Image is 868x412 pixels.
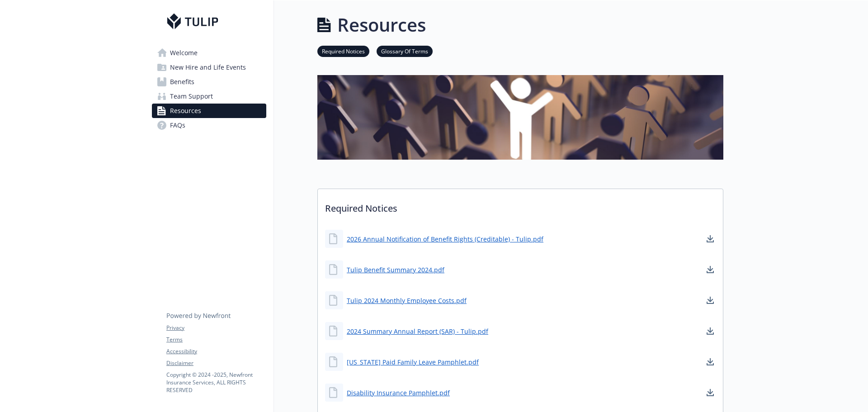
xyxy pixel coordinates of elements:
[170,46,198,60] span: Welcome
[166,324,266,332] a: Privacy
[705,326,716,336] a: download document
[170,60,246,75] span: New Hire and Life Events
[377,47,433,55] a: Glossary Of Terms
[347,388,450,398] a: Disability Insurance Pamphlet.pdf
[152,104,266,118] a: Resources
[166,336,266,344] a: Terms
[705,295,716,306] a: download document
[347,234,543,244] a: 2026 Annual Notification of Benefit Rights (Creditable) - Tulip.pdf
[705,233,716,244] a: download document
[318,189,723,223] p: Required Notices
[170,89,213,104] span: Team Support
[170,104,201,118] span: Resources
[152,75,266,89] a: Benefits
[347,327,488,336] a: 2024 Summary Annual Report (SAR) - Tulip.pdf
[347,357,479,367] a: [US_STATE] Paid Family Leave Pamphlet.pdf
[166,347,266,355] a: Accessibility
[705,387,716,398] a: download document
[337,11,426,38] h1: Resources
[705,264,716,275] a: download document
[170,75,194,89] span: Benefits
[166,359,266,367] a: Disclaimer
[317,47,369,55] a: Required Notices
[347,265,444,275] a: Tulip Benefit Summary 2024.pdf
[347,296,467,305] a: Tulip 2024 Monthly Employee Costs.pdf
[317,75,723,160] img: resources page banner
[152,60,266,75] a: New Hire and Life Events
[152,118,266,133] a: FAQs
[152,46,266,60] a: Welcome
[166,371,266,394] p: Copyright © 2024 - 2025 , Newfront Insurance Services, ALL RIGHTS RESERVED
[170,118,185,133] span: FAQs
[705,356,716,367] a: download document
[152,89,266,104] a: Team Support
